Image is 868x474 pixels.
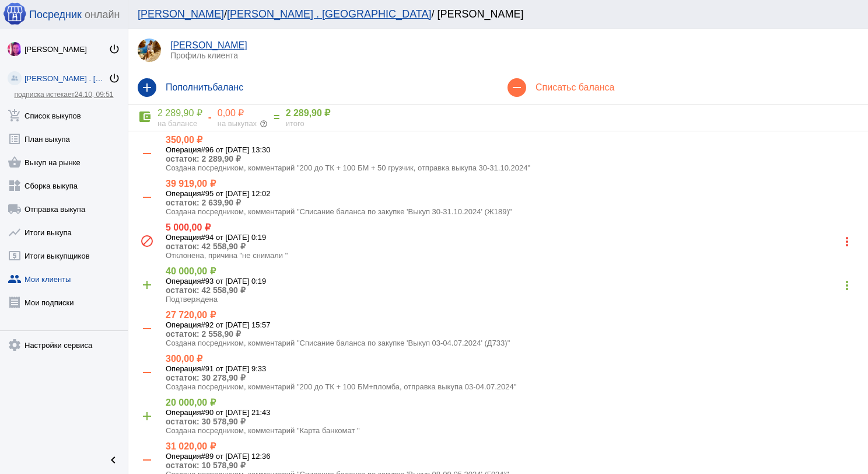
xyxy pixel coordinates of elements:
[166,408,201,417] span: Операция
[166,364,859,373] h5: #91 от [DATE] 9:33
[24,74,108,83] div: [PERSON_NAME] . [GEOGRAPHIC_DATA]
[8,272,22,286] mat-icon: group
[8,295,22,309] mat-icon: receipt
[157,119,202,128] div: на балансе
[166,134,859,145] h4: 350,00 ₽
[166,408,859,417] h5: #90 от [DATE] 21:43
[166,373,859,382] p: остаток: 30 278,90 ₽
[166,233,201,242] span: Операция
[166,277,835,285] h5: #93 от [DATE] 0:19
[29,9,82,21] span: Посредник
[138,39,161,62] img: Du47eXOgIDqFUt17QYLKy3NEIv3G1AwgGokH88_ZZCmQtPrpRqBGxSMytKPcoi6b289lvp8LVRcRJIzqBeqijro2.jpg
[8,202,22,216] mat-icon: local_shipping
[166,382,859,391] p: Создана посредником, комментарий "200 до ТК + 100 БМ+пломба, отправка выкупа 03-04.07.2024"
[85,9,120,21] span: онлайн
[170,40,247,50] a: [PERSON_NAME]
[138,110,152,124] mat-icon: account_balance_wallet
[166,154,859,163] p: остаток: 2 289,90 ₽
[166,339,859,347] p: Создана посредником, комментарий "Списание баланса по закупке 'Выкуп 03-04.07.2024' (Д733)"
[166,285,835,295] p: остаток: 42 558,90 ₽
[535,82,859,93] h4: Списать
[202,111,218,124] div: -
[8,249,22,263] mat-icon: local_atm
[166,189,201,198] span: Операция
[166,242,835,251] p: остаток: 42 558,90 ₽
[166,251,835,260] p: Отклонена, причина "не снимали "
[166,320,859,329] h5: #92 от [DATE] 15:57
[138,78,156,97] mat-icon: add
[108,43,120,55] mat-icon: power_settings_new
[571,82,614,92] span: с баланса
[14,90,113,99] a: подписка истекает24.10, 09:51
[75,90,114,99] span: 24.10, 09:51
[218,119,268,128] div: на выкупах
[166,145,201,154] span: Операция
[8,179,22,193] mat-icon: widgets
[166,82,489,93] h4: Пополнить
[106,453,120,467] mat-icon: chevron_left
[8,109,22,123] mat-icon: add_shopping_cart
[166,178,859,189] h4: 39 919,00 ₽
[166,452,859,461] h5: #89 от [DATE] 12:36
[166,145,859,154] h5: #96 от [DATE] 13:30
[166,198,859,207] p: остаток: 2 639,90 ₽
[166,452,201,461] span: Операция
[138,363,156,382] mat-icon: remove
[286,119,331,128] div: итого
[8,155,22,169] mat-icon: shopping_basket
[8,132,22,146] mat-icon: list_alt
[166,329,859,339] p: остаток: 2 558,90 ₽
[268,111,286,124] div: =
[166,441,859,452] h4: 31 020,00 ₽
[166,277,201,285] span: Операция
[138,451,156,469] mat-icon: remove
[166,233,835,242] h5: #94 от [DATE] 0:19
[108,72,120,84] mat-icon: power_settings_new
[8,225,22,239] mat-icon: show_chart
[8,71,22,85] img: community_200.png
[166,426,859,435] p: Создана посредником, комментарий "Карта банкомат "
[138,407,156,426] mat-icon: add
[24,45,108,54] div: [PERSON_NAME]
[166,309,859,320] h4: 27 720,00 ₽
[8,338,22,352] mat-icon: settings
[166,320,201,329] span: Операция
[3,2,26,25] img: apple-icon-60x60.png
[166,207,859,216] p: Создана посредником, комментарий "Списание баланса по закупке 'Выкуп 30-31.10.2024' (Ж189)"
[138,319,156,338] mat-icon: remove
[212,82,243,92] span: баланс
[138,232,156,250] mat-icon: block
[138,276,156,294] mat-icon: add
[166,417,859,426] p: остаток: 30 578,90 ₽
[260,120,268,128] mat-icon: help_outline
[166,353,859,364] h4: 300,00 ₽
[166,461,859,470] p: остаток: 10 578,90 ₽
[227,8,431,20] a: [PERSON_NAME] . [GEOGRAPHIC_DATA]
[157,107,202,119] div: 2 289,90 ₽
[166,397,859,408] h4: 20 000,00 ₽
[166,163,859,172] p: Создана посредником, комментарий "200 до ТК + 100 БМ + 50 грузчик, отправка выкупа 30-31.10.2024"
[508,78,526,97] mat-icon: remove
[170,51,859,60] p: Профиль клиента
[138,8,224,20] a: [PERSON_NAME]
[218,107,268,119] div: 0,00 ₽
[838,232,856,251] mat-icon: more_vert
[286,108,331,118] b: 2 289,90 ₽
[166,364,201,373] span: Операция
[166,189,859,198] h5: #95 от [DATE] 12:02
[166,266,835,277] h4: 40 000,00 ₽
[138,188,156,207] mat-icon: remove
[138,144,156,163] mat-icon: remove
[138,8,847,20] div: / / [PERSON_NAME]
[166,295,835,304] p: Подтверждена
[838,276,856,295] mat-icon: more_vert
[166,222,835,233] h4: 5 000,00 ₽
[8,42,22,56] img: 73xLq58P2BOqs-qIllg3xXCtabieAB0OMVER0XTxHpc0AjG-Rb2SSuXsq4It7hEfqgBcQNho.jpg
